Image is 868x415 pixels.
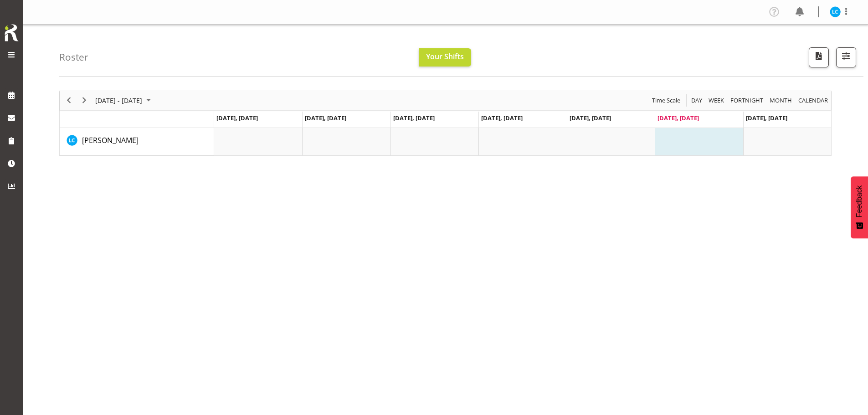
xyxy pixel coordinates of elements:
[214,128,831,155] table: Timeline Week of August 23, 2025
[419,48,471,67] button: Your Shifts
[60,128,214,155] td: Lindsay Holland resource
[82,135,139,146] a: [PERSON_NAME]
[61,91,77,110] div: previous period
[768,95,794,106] button: Timeline Month
[729,95,765,106] button: Fortnight
[305,114,346,122] span: [DATE], [DATE]
[830,6,841,17] img: lindsay-carroll-holland11869.jpg
[769,95,793,106] span: Month
[851,176,868,238] button: Feedback - Show survey
[690,95,704,106] button: Timeline Day
[77,91,92,110] div: next period
[836,47,856,67] button: Filter Shifts
[92,91,156,110] div: August 18 - 24, 2025
[809,47,829,67] button: Download a PDF of the roster according to the set date range.
[94,95,143,106] span: [DATE] - [DATE]
[94,95,155,106] button: August 2025
[746,114,787,122] span: [DATE], [DATE]
[481,114,523,122] span: [DATE], [DATE]
[797,95,829,106] span: calendar
[707,95,726,106] button: Timeline Week
[63,95,75,106] button: Previous
[708,95,725,106] span: Week
[651,95,681,106] span: Time Scale
[59,52,88,62] h4: Roster
[78,95,91,106] button: Next
[729,95,764,106] span: Fortnight
[426,51,464,61] span: Your Shifts
[651,95,682,106] button: Time Scale
[690,95,703,106] span: Day
[657,114,699,122] span: [DATE], [DATE]
[393,114,435,122] span: [DATE], [DATE]
[216,114,258,122] span: [DATE], [DATE]
[59,91,832,156] div: Timeline Week of August 23, 2025
[570,114,611,122] span: [DATE], [DATE]
[855,185,863,217] span: Feedback
[797,95,830,106] button: Month
[2,23,21,43] img: Rosterit icon logo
